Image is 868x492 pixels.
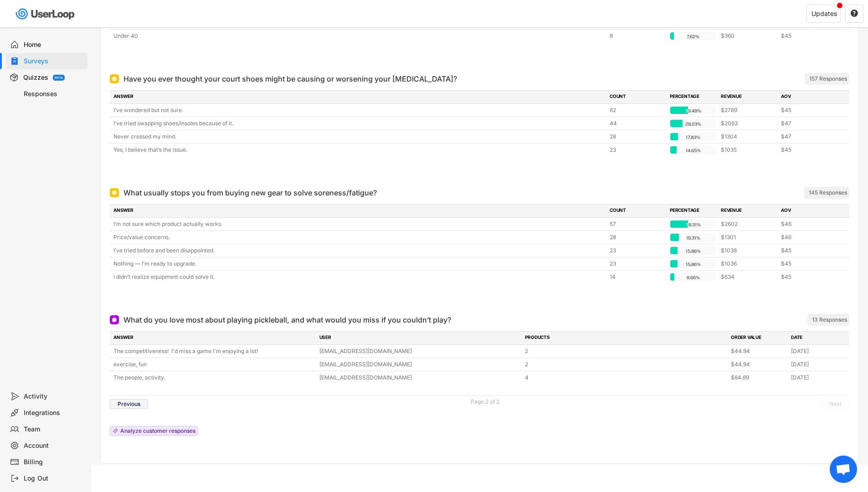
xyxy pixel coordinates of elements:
[610,220,664,228] div: 57
[721,260,776,268] div: $1036
[781,133,836,141] div: $47
[112,317,117,323] img: Open Ended
[672,247,714,255] div: 15.86%
[24,90,84,98] div: Responses
[721,93,776,101] div: REVENUE
[791,334,846,342] div: DATE
[113,273,604,281] div: I didn’t realize equipment could solve it.
[113,220,604,228] div: I’m not sure which product actually works.
[123,187,377,198] div: What usually stops you from buying new gear to solve soreness/fatigue?
[791,360,846,369] div: [DATE]
[24,458,84,466] div: Billing
[791,347,846,355] div: [DATE]
[610,93,664,101] div: COUNT
[24,409,84,417] div: Integrations
[721,119,776,128] div: $2063
[525,360,725,369] div: 2
[721,106,776,114] div: $2789
[672,32,714,41] div: 7.62%
[812,10,837,17] div: Updates
[672,273,714,282] div: 9.66%
[731,334,786,342] div: ORDER VALUE
[721,32,776,40] div: $360
[830,456,857,483] div: Open chat
[670,93,715,101] div: PERCENTAGE
[670,207,715,215] div: PERCENTAGE
[112,190,117,195] img: Single Select
[721,273,776,281] div: $634
[123,314,451,325] div: What do you love most about playing pickleball, and what would you miss if you couldn’t play?
[791,374,846,382] div: [DATE]
[781,260,836,268] div: $45
[113,133,604,141] div: Never crossed my mind.
[721,220,776,228] div: $2602
[781,106,836,114] div: $45
[610,246,664,255] div: 23
[113,207,604,215] div: ANSWER
[113,260,604,268] div: Nothing — I’m ready to upgrade.
[850,10,858,18] button: 
[672,260,714,268] div: 15.86%
[721,246,776,255] div: $1038
[809,75,847,82] div: 157 Responses
[113,233,604,241] div: Price/value concerns.
[120,428,195,434] div: Analyze customer responses
[610,133,664,141] div: 28
[781,246,836,255] div: $45
[610,146,664,154] div: 23
[113,246,604,255] div: I’ve tried before and been disappointed.
[319,360,520,369] div: [EMAIL_ADDRESS][DOMAIN_NAME]
[781,146,836,154] div: $45
[24,474,84,483] div: Log Out
[781,233,836,241] div: $46
[113,347,314,355] div: The competitiveness! I'd miss a game I'm enjoying a lot!
[731,374,786,382] div: $84.89
[672,146,714,154] div: 14.65%
[113,374,314,382] div: The people, activity.
[471,399,499,405] div: Page 2 of 2
[672,220,714,229] div: 39.31%
[610,119,664,128] div: 44
[113,93,604,101] div: ANSWER
[721,233,776,241] div: $1301
[672,120,714,128] div: 28.03%
[24,425,84,434] div: Team
[781,119,836,128] div: $47
[731,347,786,355] div: $44.94
[112,76,117,82] img: Single Select
[319,334,520,342] div: USER
[525,347,725,355] div: 2
[113,334,314,342] div: ANSWER
[55,76,63,79] div: BETA
[113,32,604,40] div: Under 40
[721,133,776,141] div: $1304
[672,234,714,242] div: 19.31%
[672,133,714,141] div: 17.83%
[610,273,664,281] div: 14
[721,146,776,154] div: $1035
[14,5,78,23] img: userloop-logo-01.svg
[24,41,84,49] div: Home
[110,399,148,409] button: Previous
[123,73,457,84] div: Have you ever thought your court shoes might be causing or worsening your [MEDICAL_DATA]?
[812,316,847,323] div: 13 Responses
[672,107,714,115] div: 39.49%
[525,374,725,382] div: 4
[610,106,664,114] div: 62
[23,73,48,82] div: Quizzes
[781,220,836,228] div: $46
[24,441,84,450] div: Account
[721,207,776,215] div: REVENUE
[24,57,84,66] div: Surveys
[610,260,664,268] div: 23
[781,273,836,281] div: $45
[113,119,604,128] div: I’ve tried swapping shoes/insoles because of it.
[851,9,858,17] text: 
[781,207,836,215] div: AOV
[525,334,725,342] div: PRODUCTS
